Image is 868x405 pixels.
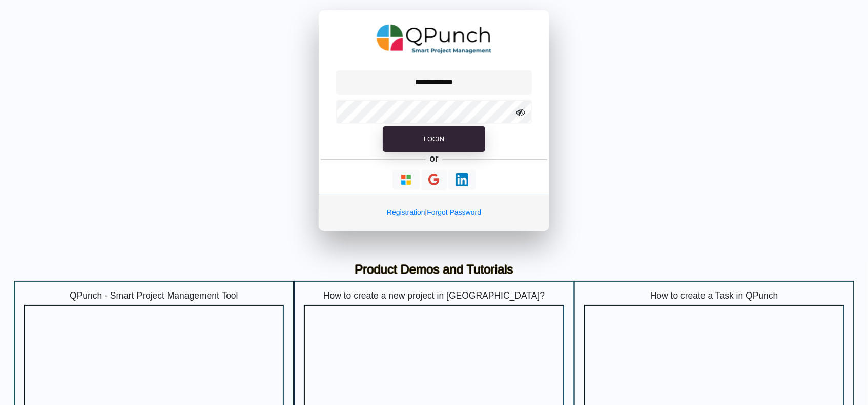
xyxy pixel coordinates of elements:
[377,20,492,57] img: QPunch
[387,208,425,216] a: Registration
[319,194,549,231] div: |
[304,290,564,301] h5: How to create a new project in [GEOGRAPHIC_DATA]?
[24,290,284,301] h5: QPunch - Smart Project Management Tool
[422,170,447,191] button: Continue With Google
[448,170,476,190] button: Continue With LinkedIn
[424,135,444,143] span: Login
[22,262,846,277] h3: Product Demos and Tutorials
[584,290,844,301] h5: How to create a Task in QPunch
[427,208,481,216] a: Forgot Password
[456,173,468,186] img: Loading...
[392,170,420,190] button: Continue With Microsoft Azure
[400,173,412,186] img: Loading...
[428,152,441,166] h5: or
[383,126,485,152] button: Login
